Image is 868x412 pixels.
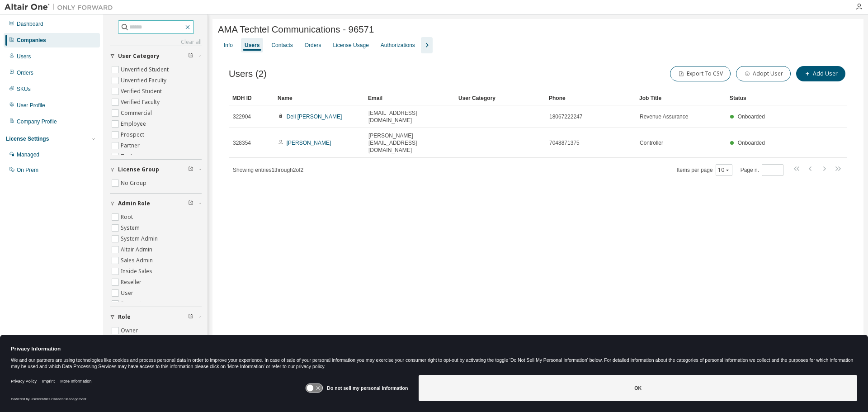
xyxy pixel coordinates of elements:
[5,3,118,12] img: Altair One
[287,140,331,146] a: [PERSON_NAME]
[121,86,164,97] label: Verified Student
[121,266,154,277] label: Inside Sales
[333,42,368,49] div: License Usage
[640,113,688,120] span: Revenue Assurance
[188,200,193,207] span: Clear filter
[121,233,160,244] label: System Admin
[670,66,731,81] button: Export To CSV
[305,42,321,49] div: Orders
[229,69,267,79] span: Users (2)
[549,139,580,147] span: 7048871375
[232,91,270,105] div: MDH ID
[121,277,143,288] label: Reseller
[17,53,31,60] div: Users
[738,114,765,120] span: Onboarded
[121,129,146,140] label: Prospect
[287,114,342,120] a: Dell [PERSON_NAME]
[121,325,140,336] label: Owner
[121,223,142,233] label: System
[218,24,374,35] span: AMA Techtel Communications - 96571
[271,42,292,49] div: Contacts
[730,91,793,105] div: Status
[368,132,451,154] span: [PERSON_NAME][EMAIL_ADDRESS][DOMAIN_NAME]
[368,91,451,105] div: Email
[118,52,160,60] span: User Category
[110,194,202,213] button: Admin Role
[121,255,155,266] label: Sales Admin
[278,91,361,105] div: Name
[118,200,150,207] span: Admin Role
[736,66,791,81] button: Adopt User
[110,160,202,180] button: License Group
[368,109,451,124] span: [EMAIL_ADDRESS][DOMAIN_NAME]
[110,46,202,66] button: User Category
[796,66,845,81] button: Add User
[121,140,142,151] label: Partner
[17,69,33,76] div: Orders
[17,37,46,44] div: Companies
[17,166,38,174] div: On Prem
[640,139,663,147] span: Controller
[118,166,159,173] span: License Group
[458,91,542,105] div: User Category
[121,97,161,108] label: Verified Faculty
[233,167,303,173] span: Showing entries 1 through 2 of 2
[741,164,783,176] span: Page n.
[121,118,148,129] label: Employee
[224,42,233,49] div: Info
[110,38,202,46] a: Clear all
[121,151,134,162] label: Trial
[639,91,722,105] div: Job Title
[121,288,135,298] label: User
[17,85,31,93] div: SKUs
[118,313,131,321] span: Role
[549,91,632,105] div: Phone
[121,108,154,118] label: Commercial
[121,244,154,255] label: Altair Admin
[188,52,193,60] span: Clear filter
[121,75,168,86] label: Unverified Faculty
[17,20,43,28] div: Dashboard
[17,102,45,109] div: User Profile
[121,212,135,223] label: Root
[121,298,144,309] label: Support
[6,135,49,142] div: License Settings
[188,313,193,321] span: Clear filter
[121,64,170,75] label: Unverified Student
[233,139,251,147] span: 328354
[738,140,765,146] span: Onboarded
[245,42,259,49] div: Users
[233,113,251,120] span: 322904
[549,113,582,120] span: 18067222247
[17,151,39,158] div: Managed
[110,307,202,327] button: Role
[17,118,57,125] div: Company Profile
[121,178,148,189] label: No Group
[718,166,730,174] button: 10
[188,166,193,173] span: Clear filter
[381,42,415,49] div: Authorizations
[677,164,732,176] span: Items per page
